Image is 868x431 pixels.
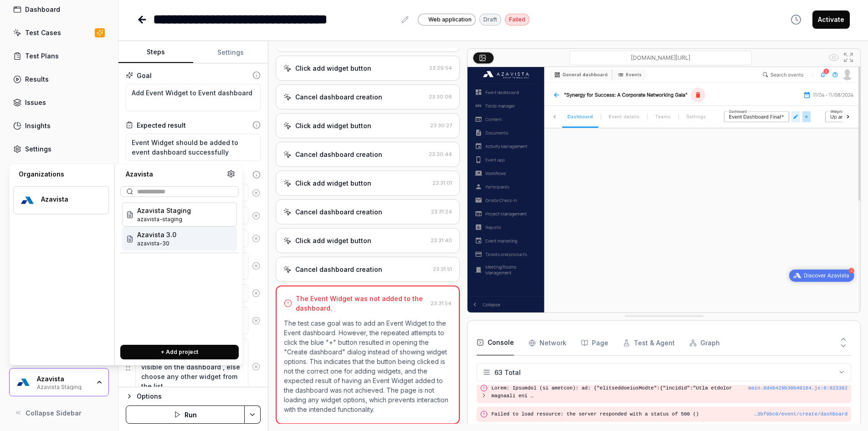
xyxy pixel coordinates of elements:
a: Issues [9,93,109,111]
div: Azavista [37,375,90,383]
div: Azavista [120,170,227,179]
div: Failed [505,14,529,26]
div: Click add widget button [295,63,371,73]
time: 23:31:51 [433,266,452,272]
div: Expected result [137,120,186,130]
button: main.8d4b429b30b49164.js:6:823382 [748,384,847,392]
div: Click add widget button [295,121,371,130]
span: Collapse Sidebar [26,408,82,418]
div: Dashboard [25,5,60,14]
button: Options [126,391,261,402]
div: Cancel dashboard creation [295,92,382,102]
div: Organizations [13,170,109,179]
div: Cancel dashboard creation [295,207,382,217]
a: Insights [9,117,109,135]
div: Azavista Staging [37,383,90,390]
button: View version history [785,10,807,29]
time: 23:30:06 [429,93,452,100]
div: Test Cases [25,28,61,37]
time: 23:30:44 [429,151,452,157]
div: Cancel dashboard creation [295,150,382,159]
button: Activate [812,10,850,29]
div: main.8d4b429b30b49164.js : 6 : 823382 [748,384,847,392]
button: Remove step [248,312,264,330]
a: Dashboard [9,0,109,18]
time: 23:31:24 [431,208,452,215]
a: Test Cases [9,24,109,42]
img: Screenshot [467,67,860,312]
button: Page [581,330,608,356]
div: Suggestions [126,338,261,395]
button: Remove step [248,184,264,202]
div: Cancel dashboard creation [295,265,382,274]
div: Issues [25,98,46,107]
div: Goal [137,71,152,80]
div: Suggestions [120,201,239,338]
button: Azavista LogoAzavista [13,186,109,214]
div: Settings [25,144,51,154]
div: Click add widget button [295,178,371,188]
pre: Lorem: Ipsumdol (si ametcon): ad: {"elitseddoeiusModte":{"incidid":"Utla etdolor magnaali eni adm... [491,384,748,400]
time: 23:29:54 [429,65,452,71]
div: Azavista [41,195,97,203]
button: Steps [118,42,193,63]
a: Settings [9,140,109,158]
a: Results [9,70,109,88]
button: Console [477,330,514,356]
time: 23:31:40 [431,237,452,244]
button: Remove step [248,257,264,275]
span: Project ID: R1YR [137,215,191,223]
button: Remove step [248,284,264,302]
p: The test case goal was to add an Event Widget to the Event dashboard. However, the repeated attem... [284,318,452,414]
div: Click add widget button [295,236,371,245]
button: Test & Agent [623,330,675,356]
button: Network [529,330,566,356]
div: Results [25,74,49,84]
span: Web application [428,16,472,24]
span: Project ID: N4DP [137,239,176,248]
button: …3bf8bc0/event/create/dashboard [754,410,847,418]
button: Show all interative elements [827,50,841,65]
div: The Event Widget was not added to the dashboard. [296,294,427,313]
pre: Failed to load resource: the server responded with a status of 500 () [491,410,847,418]
img: Azavista Logo [19,192,36,208]
button: Remove step [248,229,264,248]
div: Insights [25,121,51,130]
a: Web application [418,13,476,26]
button: Open in full screen [841,50,856,65]
a: Test Plans [9,47,109,65]
time: 23:31:01 [432,180,452,186]
div: Test Plans [25,51,59,61]
button: Azavista LogoAzavistaAzavista Staging [9,368,109,396]
img: Azavista Logo [15,374,31,390]
button: + Add project [120,345,239,359]
span: Azavista Staging [137,206,191,215]
button: Remove step [248,358,264,376]
div: Options [137,391,261,402]
div: Draft [479,14,501,26]
time: 23:30:27 [430,122,452,129]
button: Collapse Sidebar [9,404,109,422]
button: Settings [193,42,268,63]
button: Remove step [248,207,264,225]
button: Graph [689,330,720,356]
time: 23:31:54 [431,300,452,306]
a: Organization settings [227,170,235,181]
span: Azavista 3.0 [137,230,176,239]
button: Run [126,405,245,424]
